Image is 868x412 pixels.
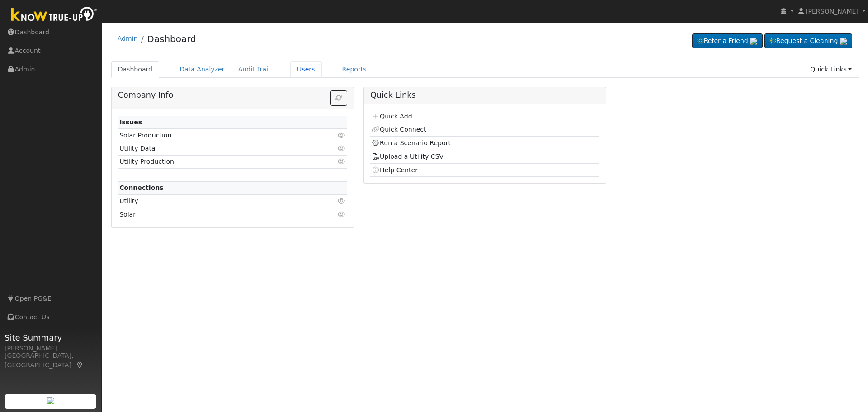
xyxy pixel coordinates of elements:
strong: Connections [119,184,164,191]
a: Dashboard [147,33,196,44]
a: Map [76,361,84,369]
i: Click to view [338,132,346,138]
a: Users [290,61,322,78]
div: [PERSON_NAME] [5,344,97,353]
h5: Company Info [118,90,347,100]
a: Data Analyzer [173,61,231,78]
a: Request a Cleaning [764,33,852,49]
a: Audit Trail [231,61,277,78]
div: [GEOGRAPHIC_DATA], [GEOGRAPHIC_DATA] [5,351,97,370]
img: retrieve [750,38,757,45]
img: Know True-Up [7,5,102,25]
i: Click to view [338,145,346,152]
a: Run a Scenario Report [372,139,451,147]
a: Help Center [372,166,418,174]
a: Refer a Friend [692,33,763,49]
i: Click to view [338,158,346,165]
a: Upload a Utility CSV [372,153,443,160]
a: Admin [118,35,138,42]
img: retrieve [47,397,54,404]
td: Utility Data [118,142,310,155]
i: Click to view [338,211,346,218]
a: Quick Add [372,113,412,120]
span: Site Summary [5,331,97,344]
a: Reports [335,61,373,78]
i: Click to view [338,198,346,204]
td: Utility [118,194,310,208]
td: Utility Production [118,155,310,168]
a: Dashboard [111,61,160,78]
img: retrieve [840,38,847,45]
h5: Quick Links [370,90,599,100]
a: Quick Links [803,61,859,78]
td: Solar [118,208,310,221]
a: Quick Connect [372,126,426,133]
strong: Issues [119,118,142,126]
span: [PERSON_NAME] [806,8,859,15]
td: Solar Production [118,129,310,142]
